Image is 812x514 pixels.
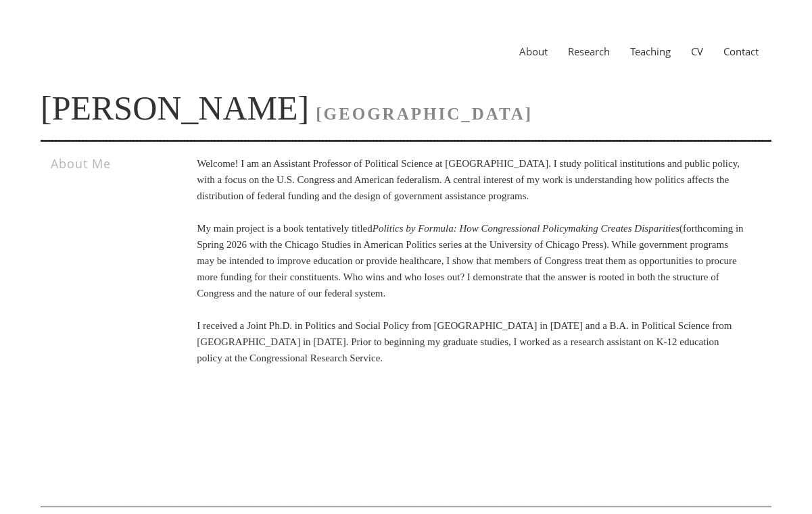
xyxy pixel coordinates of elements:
a: Teaching [620,45,681,58]
a: About [509,45,558,58]
span: [GEOGRAPHIC_DATA] [316,105,533,123]
a: Research [558,45,620,58]
a: [PERSON_NAME] [41,89,309,127]
a: Contact [713,45,769,58]
i: Politics by Formula: How Congressional Policymaking Creates Disparities [373,223,679,234]
a: CV [681,45,713,58]
p: Welcome! I am an Assistant Professor of Political Science at [GEOGRAPHIC_DATA]. I study political... [197,155,745,366]
h3: About Me [51,155,160,172]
